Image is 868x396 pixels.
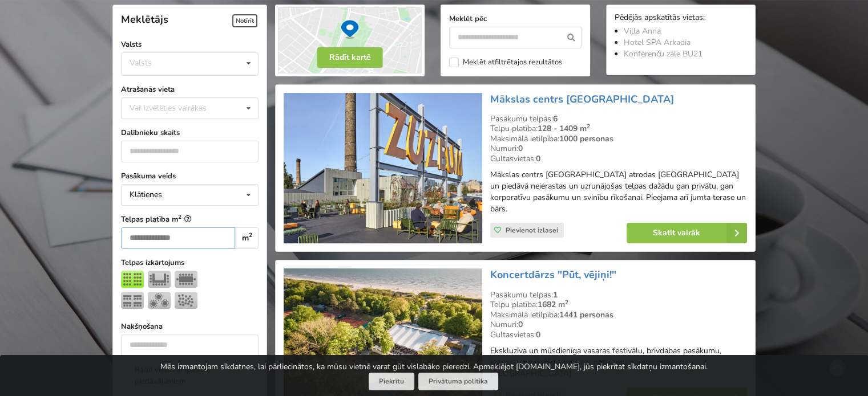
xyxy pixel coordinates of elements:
a: Koncertdārzs "Pūt, vējiņi!" [490,268,616,281]
label: Meklēt pēc [449,13,582,25]
div: Pēdējās apskatītās vietas: [615,13,747,24]
a: Konferenču zāle BU21 [624,48,703,59]
div: m [235,227,259,249]
img: Rādīt kartē [275,5,425,76]
a: Privātuma politika [418,373,498,390]
strong: 128 - 1409 m [538,123,590,134]
strong: 0 [536,153,540,164]
div: Var izvēlēties vairākas [127,101,232,115]
div: Numuri: [490,320,747,330]
button: Piekrītu [369,373,414,390]
img: Klase [121,292,144,309]
strong: 0 [518,143,523,154]
img: U-Veids [148,271,171,288]
div: Gultasvietas: [490,154,747,164]
label: Telpas izkārtojums [121,257,259,268]
p: Ekskluzīva un mūsdienīga vasaras festivālu, brīvdabas pasākumu, koncertu un dažādu kultūras notik... [490,345,747,379]
div: Valsts [130,58,152,68]
strong: 0 [518,319,523,330]
div: Numuri: [490,144,747,154]
label: Meklēt atfiltrētajos rezultātos [449,58,562,67]
a: Mākslas centrs [GEOGRAPHIC_DATA] [490,92,674,106]
strong: 1 [553,289,558,300]
label: Pasākuma veids [121,170,259,182]
div: Telpu platība: [490,124,747,134]
a: Hotel SPA Arkadia [624,37,691,48]
img: Pieņemšana [175,292,197,309]
div: Telpu platība: [490,300,747,310]
sup: 2 [565,298,568,307]
button: Rādīt kartē [317,47,383,68]
sup: 2 [587,122,590,130]
span: Meklētājs [121,13,168,26]
strong: 1000 personas [559,133,613,144]
strong: 6 [553,113,558,124]
span: Pievienot izlasei [506,226,558,235]
label: Valsts [121,39,259,50]
sup: 2 [178,213,181,221]
div: Pasākumu telpas: [490,290,747,300]
p: Mākslas centrs [GEOGRAPHIC_DATA] atrodas [GEOGRAPHIC_DATA] un piedāvā neierastas un uzrunājošas t... [490,169,747,215]
img: Sapulce [175,271,197,288]
strong: 0 [536,329,540,340]
div: Maksimālā ietilpība: [490,134,747,144]
a: Villa Anna [624,26,661,36]
div: Maksimālā ietilpība: [490,310,747,320]
strong: 1682 m [538,299,568,310]
img: Bankets [148,292,171,309]
a: Skatīt vairāk [627,223,747,243]
div: Gultasvietas: [490,330,747,340]
div: Klātienes [130,191,162,199]
label: Dalībnieku skaits [121,127,259,138]
label: Atrašanās vieta [121,84,259,95]
sup: 2 [249,231,252,239]
label: Nakšņošana [121,321,259,332]
span: Notīrīt [232,14,257,27]
img: Neierastas vietas | Rīga | Mākslas centrs Zuzeum [284,93,482,244]
strong: 1441 personas [559,309,613,320]
label: Telpas platība m [121,214,259,225]
div: Pasākumu telpas: [490,114,747,124]
img: Teātris [121,271,144,288]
